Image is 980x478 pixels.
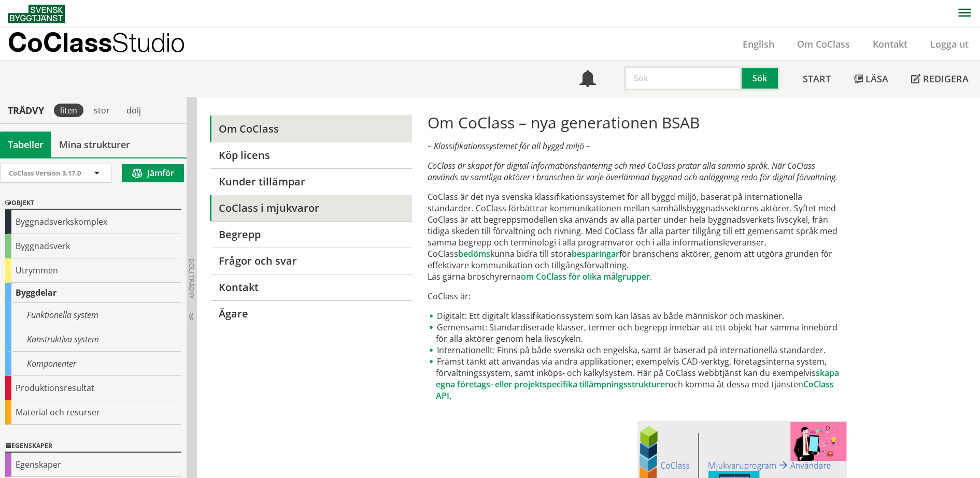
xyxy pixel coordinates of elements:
div: stor [88,104,116,117]
a: bedöms [458,248,490,259]
span: Start [803,73,831,85]
a: Om CoClass [786,38,861,50]
a: Läsa [842,61,900,97]
a: Start [791,61,842,97]
a: Ägare [210,300,411,327]
div: Konstruktiva system [5,327,181,352]
div: Produktionsresultat [5,376,181,400]
p: CoClass är det nya svenska klassifikationssystemet för all byggd miljö, baserat på internationell... [428,191,847,282]
li: Främst tänkt att användas via andra applikationer; exempelvis CAD-verktyg, företagsinterna system... [428,356,847,401]
div: Utrymmen [5,258,181,283]
a: Logga ut [919,38,980,50]
div: dölj [120,104,147,117]
span: Dölj trädvy [187,258,196,299]
a: English [731,38,786,50]
a: besparingar [572,248,619,259]
div: Komponenter [5,352,181,376]
a: skapa egna företags- eller projektspecifika tillämpningsstrukturer [436,367,839,390]
img: Svensk Byggtjänst [8,5,65,23]
em: CoClass är skapat för digital informationshantering och med CoClass pratar alla samma språk. När ... [428,160,837,183]
div: liten [54,104,83,117]
div: Egenskaper [5,453,181,477]
a: CoClass i mjukvaror [210,195,411,221]
div: Byggnadsverk [5,234,181,258]
a: Kunder tillämpar [210,168,411,195]
button: Jämför [122,164,184,182]
a: Kontakt [861,38,919,50]
a: Köp licens [210,142,411,168]
p: CoClass [8,36,185,48]
a: om CoClass för olika målgrupper [521,271,650,282]
a: Begrepp [210,221,411,248]
li: Digitalt: Ett digitalt klassifikationssystem som kan läsas av både människor och maskiner. [428,310,847,322]
em: – Klassifikationssystemet för all byggd miljö – [428,140,590,152]
span: Studio [112,27,185,57]
h1: Om CoClass – nya generationen BSAB [428,113,847,132]
div: Material och resurser [5,400,181,425]
div: Byggnadsverkskomplex [5,210,181,234]
div: Trädvy [2,105,50,116]
input: Sök [624,66,742,91]
a: CoClass API [436,379,834,401]
a: Kontakt [210,274,411,300]
a: Om CoClass [210,115,411,142]
a: Frågor och svar [210,248,411,274]
div: Objekt [5,197,181,210]
li: Internationellt: Finns på både svenska och engelska, samt är baserad på internationella standarder. [428,344,847,356]
div: Funktionella system [5,303,181,327]
span: CoClass Version 3.17.0 [9,168,81,178]
span: Redigera [923,73,969,85]
a: Mina strukturer [51,132,138,157]
span: Läsa [865,73,888,85]
div: Byggdelar [5,283,181,303]
li: Gemensamt: Standardiserade klasser, termer och begrepp innebär att ett objekt har samma innebörd ... [428,322,847,344]
a: CoClassStudio [8,28,207,60]
div: Egenskaper [5,440,181,453]
span: Notifikationer [579,71,596,88]
a: Redigera [900,61,980,97]
p: CoClass är: [428,291,847,302]
button: Sök [742,66,780,91]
